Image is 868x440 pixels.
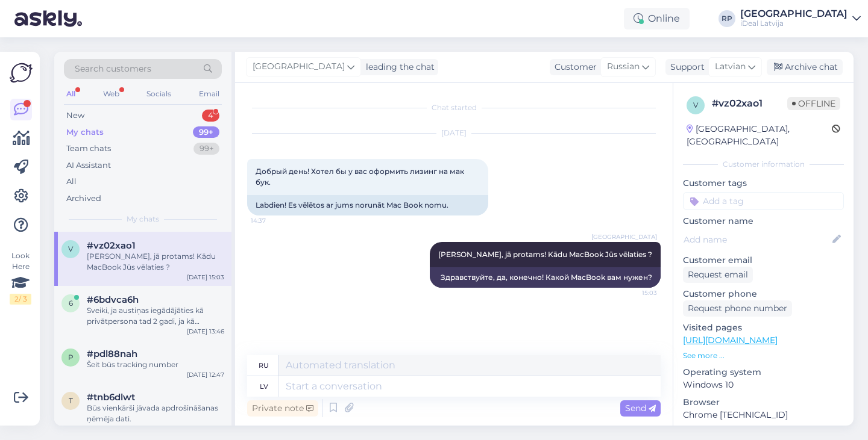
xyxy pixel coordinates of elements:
[256,167,466,187] span: Добрый день! Хотел бы у вас оформить лизинг на мак бук.
[715,60,746,73] span: Latvian
[683,215,844,228] p: Customer name
[612,288,657,297] span: 15:03
[430,267,661,288] div: Здравствуйте, да, конечно! Какой MacBook вам нужен?
[193,126,219,138] div: 99+
[10,294,31,305] div: 2 / 3
[625,403,656,414] span: Send
[64,86,78,102] div: All
[69,299,73,308] span: 6
[247,400,318,417] div: Private note
[144,86,174,102] div: Socials
[683,396,844,409] p: Browser
[361,61,435,73] div: leading the chat
[87,392,135,403] span: #tnb6dlwt
[683,350,844,361] p: See more ...
[683,300,792,317] div: Request phone number
[787,97,840,110] span: Offline
[66,126,104,138] div: My chats
[247,128,661,138] div: [DATE]
[683,321,844,334] p: Visited pages
[66,193,101,205] div: Archived
[66,160,111,172] div: AI Assistant
[187,273,224,282] div: [DATE] 15:03
[683,177,844,190] p: Customer tags
[253,60,345,73] span: [GEOGRAPHIC_DATA]
[767,59,843,75] div: Archive chat
[251,216,296,225] span: 14:37
[683,288,844,300] p: Customer phone
[10,250,31,305] div: Look Here
[202,110,219,122] div: 4
[75,63,151,75] span: Search customers
[87,240,136,251] span: #vz02xao1
[683,366,844,379] p: Operating system
[66,176,77,188] div: All
[683,335,778,345] a: [URL][DOMAIN_NAME]
[683,192,844,210] input: Add a tag
[66,110,84,122] div: New
[719,10,735,27] div: RP
[247,195,488,215] div: Labdien! Es vēlētos ar jums norunāt Mac Book nomu.
[127,214,159,225] span: My chats
[740,19,848,28] div: iDeal Latvija
[607,60,640,73] span: Russian
[259,355,269,376] div: ru
[684,233,830,246] input: Add name
[693,101,698,110] span: v
[550,61,597,73] div: Customer
[438,250,652,259] span: [PERSON_NAME], jā protams! Kādu MacBook Jūs vēlaties ?
[260,376,268,397] div: lv
[187,424,224,433] div: [DATE] 17:36
[10,61,33,84] img: Askly Logo
[624,8,690,29] div: Online
[68,353,74,362] span: p
[66,143,111,155] div: Team chats
[197,86,222,102] div: Email
[87,294,139,305] span: #6bdvca6h
[187,327,224,336] div: [DATE] 13:46
[683,267,753,283] div: Request email
[87,305,224,327] div: Sveiki, ja austiņas iegādājāties kā privātpersona tad 2 gadi, ja kā juridiska tad 1 gads.
[683,409,844,421] p: Chrome [TECHNICAL_ID]
[87,251,224,273] div: [PERSON_NAME], jā protams! Kādu MacBook Jūs vēlaties ?
[68,244,73,253] span: v
[187,370,224,379] div: [DATE] 12:47
[247,102,661,113] div: Chat started
[712,96,787,111] div: # vz02xao1
[69,396,73,405] span: t
[87,349,137,359] span: #pdl88nah
[683,254,844,267] p: Customer email
[683,159,844,170] div: Customer information
[683,379,844,391] p: Windows 10
[591,232,657,241] span: [GEOGRAPHIC_DATA]
[687,123,832,148] div: [GEOGRAPHIC_DATA], [GEOGRAPHIC_DATA]
[740,9,848,19] div: [GEOGRAPHIC_DATA]
[193,143,219,155] div: 99+
[665,61,705,73] div: Support
[740,9,861,28] a: [GEOGRAPHIC_DATA]iDeal Latvija
[87,359,224,370] div: Šeit būs tracking number
[87,403,224,424] div: Būs vienkārši jāvada apdrošināšanas ņēmēja dati.
[101,86,122,102] div: Web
